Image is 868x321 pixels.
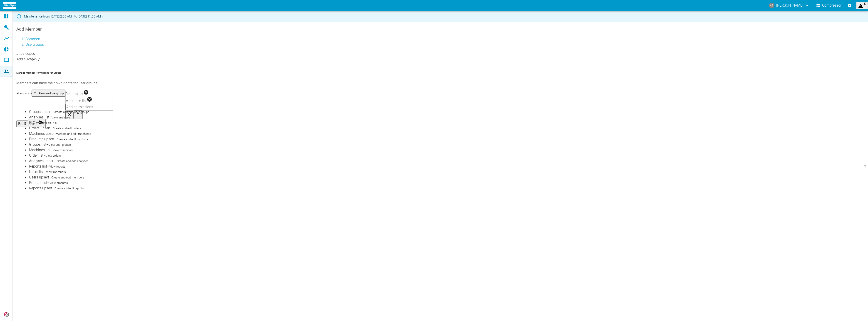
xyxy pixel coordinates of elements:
[25,36,864,42] li: Common
[29,136,861,142] li: Products upsert –
[29,158,861,164] li: Analyses upsert –
[53,127,81,130] small: Create and edit orders
[769,3,774,8] div: AS
[50,181,68,185] small: View products
[29,180,861,186] li: Product list –
[29,147,861,153] li: Machines list –
[25,42,864,47] li: Usergroups
[29,142,861,147] li: Groups list –
[65,104,113,110] input: Add permissions
[57,159,89,163] small: Create and edit analyses
[54,110,89,114] small: Create and edit user groups
[16,80,98,86] p: Members can have their own rights for user groups.
[16,56,864,62] div: Usergroup list
[65,90,113,97] div: Reports list
[58,132,91,135] small: Create and edit machines
[52,116,70,119] small: View analyses
[51,176,84,179] small: Create and edit members
[49,165,65,168] small: View reports
[816,1,843,10] button: Compressor
[16,57,40,61] em: Add Usergroup
[39,92,64,95] small: Remove Usergroup
[4,312,9,317] img: Xplore Logo
[864,2,866,9] span: 57
[29,125,861,131] li: Orders upsert –
[16,51,35,56] span: atlas-copco
[24,12,103,20] div: Maintenance from [DATE] 2:00 AMh to [DATE] 11:00 AMh
[46,154,61,157] small: View orders
[65,97,113,104] div: Machines list
[16,71,98,75] h6: Manage Member Permissions for Groups
[29,164,861,169] li: Reports list –
[29,120,861,125] li: PLC write –
[53,148,73,152] small: View machines
[29,153,861,158] li: Order list –
[29,186,861,191] li: Reports upsert –
[57,138,88,141] small: Create and edit products
[16,92,32,95] small: atlas-copco
[768,1,810,10] button: andreas.schmitt@atlascopco.com
[16,120,28,127] button: Back
[29,169,861,175] li: Users list –
[16,25,864,33] span: Add Member
[49,143,71,146] small: View user groups
[65,99,87,103] span: Machines list
[845,1,853,10] button: Settings
[29,175,861,180] li: Users upsert –
[65,92,83,96] span: Reports list
[32,90,65,97] button: delete
[46,121,57,125] small: Edit PLC
[46,170,66,174] small: View members
[29,115,861,120] li: Analyses list –
[3,2,16,8] img: logo
[29,131,861,136] li: Machines upsert –
[856,2,868,9] button: displayAlerts
[29,109,861,115] li: Groups upsert –
[55,187,84,190] small: Create and edit reports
